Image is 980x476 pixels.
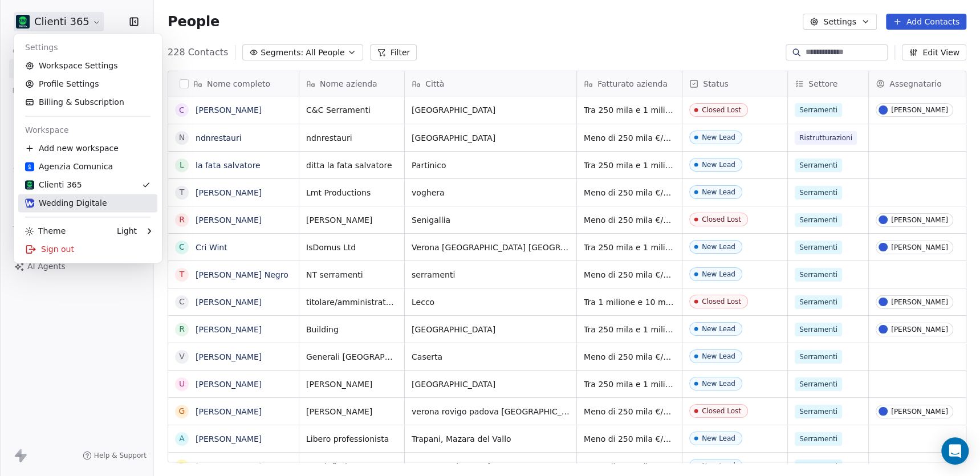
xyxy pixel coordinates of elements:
a: Workspace Settings [18,56,157,75]
div: Add new workspace [18,139,157,157]
div: Workspace [18,121,157,139]
img: agenzia-comunica-profilo-FB.png [25,162,34,171]
div: Sign out [18,240,157,258]
div: Theme [25,225,66,237]
div: Agenzia Comunica [25,161,113,172]
a: Billing & Subscription [18,93,157,111]
div: Settings [18,38,157,56]
img: clienti365-logo-quadrato-negativo.png [25,180,34,189]
div: Wedding Digitale [25,197,107,209]
a: Profile Settings [18,75,157,93]
img: WD-pittogramma.png [25,198,34,208]
div: Clienti 365 [25,179,82,190]
div: Light [117,225,137,237]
